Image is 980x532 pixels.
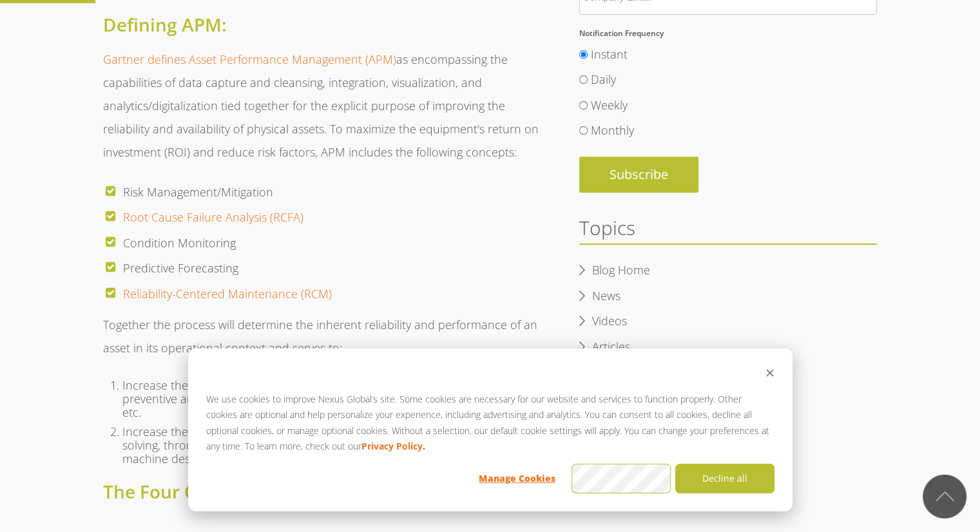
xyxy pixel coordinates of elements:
h3: The Four Quadrants of APM: [103,478,546,505]
span: Notification Frequency [579,28,664,39]
a: Privacy Policy [361,439,423,455]
span: Monthly [591,122,634,138]
li: Condition Monitoring [123,231,546,256]
button: Decline all [675,464,774,493]
span: Topics [579,214,635,241]
div: Cookie banner [188,348,793,511]
a: Root Cause Failure Analysis (RCFA) [123,209,303,225]
input: Daily [579,75,588,84]
p: Together the process will determine the inherent reliability and performance of an asset in its o... [103,313,546,359]
p: We use cookies to improve Nexus Global’s site. Some cookies are necessary for our website and ser... [206,392,774,455]
a: Gartner defines Asset Performance Management (APM) [103,52,396,67]
a: Videos [579,312,640,331]
button: Accept all [572,464,671,493]
input: Monthly [579,126,588,135]
a: Reliability-Centered Maintenance (RCM) [123,286,332,301]
li: Increase the inherent performance level, using data collection and problem-solving, through the i... [122,422,546,468]
li: Predictive Forecasting [123,256,546,281]
span: Daily [591,71,616,87]
input: Weekly [579,101,588,109]
li: Increase the level of performance to the inherent level by the application of preventive and pred... [122,375,546,422]
a: Blog Home [579,261,663,280]
input: Instant [579,50,588,59]
a: News [579,287,633,306]
span: Instant [591,46,628,62]
div: Navigation Menu [579,258,878,467]
a: Articles [579,337,643,357]
span: Weekly [591,97,628,113]
strong: . [423,439,425,455]
p: as encompassing the capabilities of data capture and cleansing, integration, visualization, and a... [103,48,546,164]
li: Risk Management/Mitigation [123,180,546,205]
input: Subscribe [579,157,698,193]
button: Dismiss cookie banner [765,366,774,383]
button: Manage Cookies [468,464,567,493]
h3: Defining APM: [103,11,546,38]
